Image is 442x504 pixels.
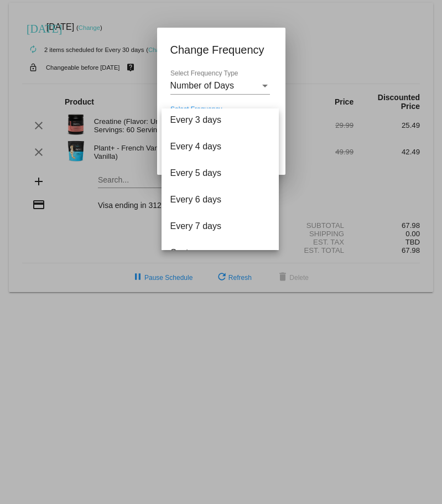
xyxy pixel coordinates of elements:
span: Every 4 days [170,133,270,160]
span: Every 3 days [170,107,270,133]
span: Custom [170,240,270,266]
span: Every 6 days [170,186,270,213]
span: Every 5 days [170,160,270,186]
span: Every 7 days [170,213,270,240]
